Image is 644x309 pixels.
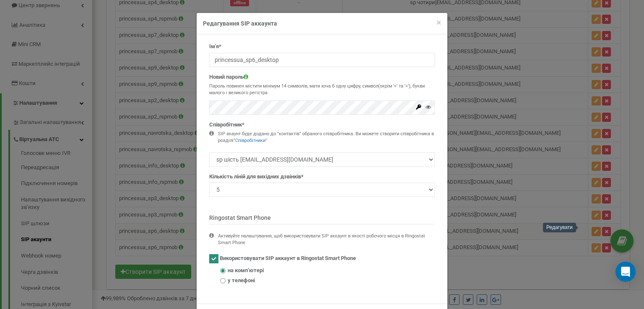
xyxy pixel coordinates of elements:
[218,233,435,246] div: Активуйте налаштування, щоб використовувати SIP аккаунт в якості робочого місця в Ringostat Smart...
[615,262,636,282] div: Open Intercom Messenger
[209,214,435,224] p: Ringostat Smart Phone
[228,267,264,275] span: на компʼютері
[436,18,441,28] span: ×
[228,277,255,285] span: у телефоні
[543,223,576,232] div: Редагувати
[209,83,435,96] p: Пароль повинен містити мінімум 14 символів, мати хоча б одну цифру, символ(окрім '<' та '>'), бук...
[209,73,248,81] label: Новий пароль
[209,121,244,129] label: Співробітник*
[209,173,304,181] label: Кількість ліній для вихідних дзвінків*
[209,43,221,51] label: Ім'я*
[203,19,441,28] h4: Редагування SIP аккаунта
[220,278,226,283] input: у телефоні
[220,268,226,273] input: на компʼютері
[234,138,267,143] a: "Співробітники"
[220,255,356,262] span: Використовувати SIP аккаунт в Ringostat Smart Phone
[218,131,435,144] div: SIP акаунт буде додано до "контактів" обраного співробітника. Ви можете створити співробітника в ...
